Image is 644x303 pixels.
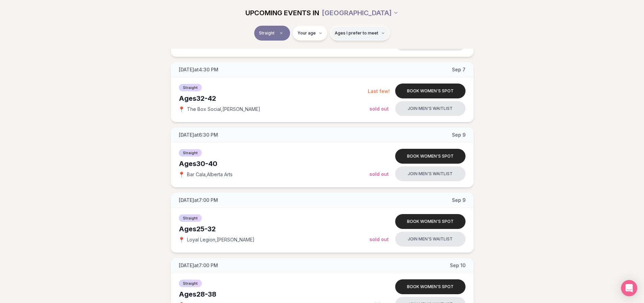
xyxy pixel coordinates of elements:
button: Book women's spot [395,214,466,229]
button: Book women's spot [395,84,466,98]
button: Join men's waitlist [395,232,466,247]
span: Straight [259,30,275,36]
span: Straight [179,280,202,287]
div: Open Intercom Messenger [621,280,637,296]
button: Your age [293,26,327,41]
span: Your age [297,29,316,34]
span: Sold Out [369,171,389,177]
span: Straight [179,214,202,222]
span: Sold Out [369,106,389,112]
span: [DATE] at 7:00 PM [179,262,218,269]
span: Sep 9 [452,197,466,204]
span: Straight [179,149,202,157]
span: [DATE] at 7:00 PM [179,197,218,204]
button: [GEOGRAPHIC_DATA] [322,5,399,20]
span: Straight [179,84,202,91]
button: Join men's waitlist [395,166,466,181]
span: 📍 [179,107,184,112]
div: Ages 25-32 [179,224,369,234]
button: Join men's waitlist [395,101,466,116]
span: UPCOMING EVENTS IN [245,8,319,18]
div: Ages 32-42 [179,94,368,103]
button: Book women's spot [395,149,466,164]
span: Loyal Legion , [PERSON_NAME] [187,236,255,243]
span: Sold Out [369,236,389,242]
span: Sep 10 [450,262,466,269]
span: Bar Cala , Alberta Arts [187,171,233,178]
div: Ages 28-38 [179,289,369,299]
span: Sep 7 [452,66,466,73]
span: The Box Social , [PERSON_NAME] [187,106,260,113]
div: Ages 30-40 [179,159,369,168]
span: [DATE] at 4:30 PM [179,66,218,73]
button: StraightClear event type filter [254,26,290,41]
span: Ages I prefer to meet [335,30,378,36]
button: Book women's spot [395,279,466,294]
span: 📍 [179,237,184,242]
span: Sep 9 [452,132,466,138]
button: Ages I prefer to meet [330,26,390,41]
span: [DATE] at 6:30 PM [179,132,218,138]
span: Clear event type filter [277,29,285,37]
span: Last few! [368,88,390,94]
span: 📍 [179,172,184,177]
